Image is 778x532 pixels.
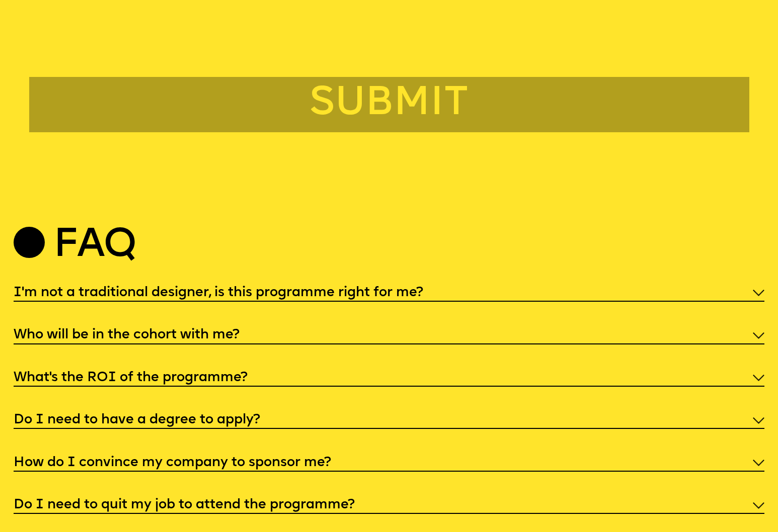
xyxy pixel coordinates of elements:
button: SUBMIT [29,77,749,132]
span: SUBMIT [309,84,469,125]
h5: I'm not a traditional designer, is this programme right for me? [14,288,423,298]
h5: Do I need to have a degree to apply? [14,415,260,425]
h2: Faq [53,229,136,263]
h5: What’s the ROI of the programme? [14,373,248,383]
h5: How do I convince my company to sponsor me? [14,458,331,468]
h5: Do I need to quit my job to attend the programme? [14,500,355,510]
h5: Who will be in the cohort with me? [14,330,240,340]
